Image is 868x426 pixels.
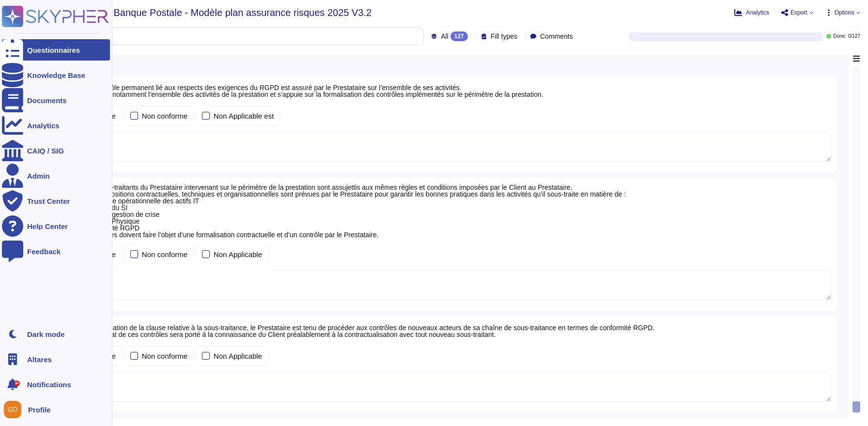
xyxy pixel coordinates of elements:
[746,10,769,15] span: Analytics
[27,381,71,388] span: Notifications
[441,33,449,40] span: All
[214,352,262,360] div: Non Applicable
[27,97,67,104] div: Documents
[833,34,846,39] span: Done:
[27,46,80,54] div: Questionnaires
[142,251,187,258] div: Non conforme
[27,248,61,255] div: Feedback
[835,10,854,15] span: Options
[214,251,262,258] div: Non Applicable
[85,84,543,98] span: Un contrôle permanent lié aux respects des exigences du RGPD est assuré par le Prestataire sur l’...
[2,39,110,61] a: Questionnaires
[450,31,468,41] div: 127
[734,9,769,16] button: Analytics
[27,122,60,129] div: Analytics
[2,64,110,86] a: Knowledge Base
[142,352,187,360] div: Non conforme
[2,115,110,136] a: Analytics
[27,356,52,363] span: Altares
[491,33,517,40] span: Fill types
[27,223,68,230] div: Help Center
[848,34,860,39] span: 0 / 127
[142,112,187,120] div: Non conforme
[28,406,51,413] span: Profile
[27,331,65,338] div: Dark mode
[85,324,654,338] span: En application de la clause relative à la sous-traitance, le Prestataire est tenu de procéder aux...
[27,72,85,79] div: Knowledge Base
[38,28,423,45] input: Search by keywords
[2,399,28,420] button: user
[2,190,110,212] a: Trust Center
[2,90,110,111] a: Documents
[27,198,70,205] div: Trust Center
[4,401,21,418] img: user
[114,8,372,17] span: Banque Postale - Modèle plan assurance risques 2025 V3.2
[27,172,50,180] div: Admin
[214,112,274,120] div: Non Applicable est
[2,140,110,161] a: CAIQ / SIG
[790,10,807,15] span: Export
[540,33,573,40] span: Comments
[14,380,20,386] div: 9+
[2,241,110,262] a: Feedback
[2,165,110,186] a: Admin
[27,147,64,154] div: CAIQ / SIG
[2,215,110,237] a: Help Center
